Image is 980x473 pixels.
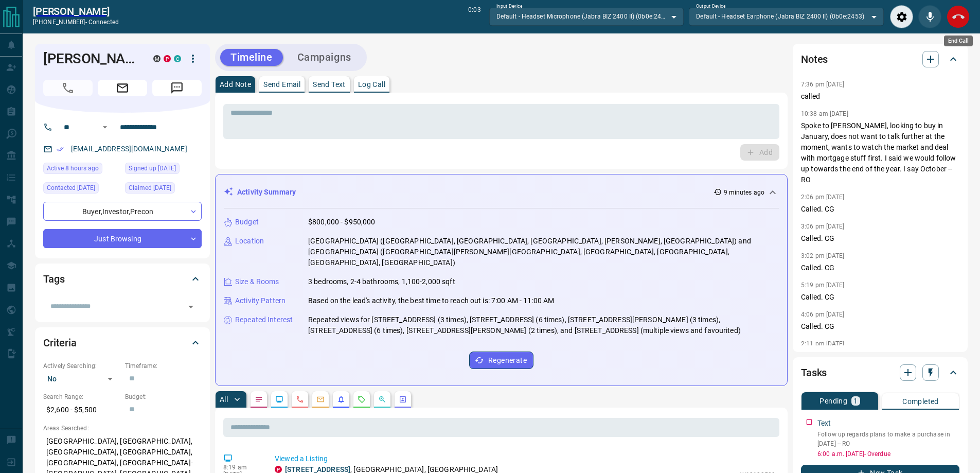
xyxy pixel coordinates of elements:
[496,3,523,10] label: Input Device
[43,163,120,177] div: Tue Oct 14 2025
[33,17,119,27] p: [PHONE_NUMBER] -
[308,295,554,306] p: Based on the lead's activity, the best time to reach out is: 7:00 AM - 11:00 AM
[944,36,973,46] div: End Call
[43,50,138,67] h1: [PERSON_NAME]
[399,395,407,404] svg: Agent Actions
[237,187,296,198] p: Activity Summary
[235,295,286,306] p: Activity Pattern
[801,292,959,303] p: Called. CG
[43,371,120,387] div: No
[801,340,845,347] p: 2:11 pm [DATE]
[337,395,345,404] svg: Listing Alerts
[71,145,187,153] a: [EMAIL_ADDRESS][DOMAIN_NAME]
[689,8,884,25] div: Default - Headset Earphone (Jabra BIZ 2400 II) (0b0e:2453)
[801,47,959,72] div: Notes
[801,364,827,381] h2: Tasks
[947,5,970,28] div: End Call
[43,229,202,248] div: Just Browsing
[129,163,176,173] span: Signed up [DATE]
[801,223,845,230] p: 3:06 pm [DATE]
[43,202,202,221] div: Buyer , Investor , Precon
[819,397,847,405] p: Pending
[263,81,300,88] p: Send Email
[57,146,64,153] svg: Email Verified
[358,81,385,88] p: Log Call
[724,188,764,197] p: 9 minutes ago
[817,430,959,448] p: Follow up regards plans to make a purchase in [DATE] -- RO
[801,311,845,318] p: 4:06 pm [DATE]
[43,271,64,287] h2: Tags
[918,5,941,28] div: Mute
[43,392,120,401] p: Search Range:
[33,5,119,17] a: [PERSON_NAME]
[801,262,959,273] p: Called. CG
[817,418,831,429] p: Text
[88,19,119,26] span: connected
[890,5,913,28] div: Audio Settings
[43,335,77,351] h2: Criteria
[801,194,845,201] p: 2:06 pm [DATE]
[296,395,304,404] svg: Calls
[43,80,93,96] span: Call
[316,395,325,404] svg: Emails
[99,121,111,133] button: Open
[235,236,264,247] p: Location
[43,424,202,433] p: Areas Searched:
[801,282,845,289] p: 5:19 pm [DATE]
[43,401,120,418] p: $2,600 - $5,500
[47,183,95,193] span: Contacted [DATE]
[308,314,779,336] p: Repeated views for [STREET_ADDRESS] (3 times), [STREET_ADDRESS] (6 times), [STREET_ADDRESS][PERSO...
[43,182,120,197] div: Sat Mar 29 2025
[255,395,263,404] svg: Notes
[235,276,279,287] p: Size & Rooms
[275,466,282,473] div: property.ca
[125,163,202,177] div: Wed Oct 03 2018
[853,397,858,405] p: 1
[235,217,259,227] p: Budget
[235,314,293,325] p: Repeated Interest
[43,330,202,355] div: Criteria
[125,392,202,401] p: Budget:
[378,395,386,404] svg: Opportunities
[220,49,283,66] button: Timeline
[287,49,362,66] button: Campaigns
[164,55,171,62] div: property.ca
[358,395,366,404] svg: Requests
[469,352,533,369] button: Regenerate
[98,80,147,96] span: Email
[184,300,198,314] button: Open
[43,361,120,371] p: Actively Searching:
[125,361,202,371] p: Timeframe:
[43,267,202,291] div: Tags
[223,464,259,471] p: 8:19 am
[152,80,202,96] span: Message
[801,321,959,332] p: Called. CG
[801,51,828,67] h2: Notes
[801,91,959,102] p: called
[902,398,939,405] p: Completed
[308,276,455,287] p: 3 bedrooms, 2-4 bathrooms, 1,100-2,000 sqft
[125,182,202,197] div: Wed Oct 03 2018
[801,110,848,117] p: 10:38 am [DATE]
[308,217,376,227] p: $800,000 - $950,000
[308,236,779,268] p: [GEOGRAPHIC_DATA] ([GEOGRAPHIC_DATA], [GEOGRAPHIC_DATA], [GEOGRAPHIC_DATA], [PERSON_NAME], [GEOGR...
[489,8,684,25] div: Default - Headset Microphone (Jabra BIZ 2400 II) (0b0e:2453)
[174,55,181,62] div: condos.ca
[801,360,959,385] div: Tasks
[468,5,480,28] p: 0:03
[220,81,251,88] p: Add Note
[47,163,99,173] span: Active 8 hours ago
[696,3,725,10] label: Output Device
[153,55,161,62] div: mrloft.ca
[220,396,228,403] p: All
[817,449,959,459] p: 6:00 a.m. [DATE] - Overdue
[801,120,959,185] p: Spoke to [PERSON_NAME], looking to buy in January, does not want to talk further at the moment, w...
[801,204,959,215] p: Called. CG
[801,233,959,244] p: Called. CG
[313,81,346,88] p: Send Text
[801,81,845,88] p: 7:36 pm [DATE]
[801,252,845,259] p: 3:02 pm [DATE]
[129,183,171,193] span: Claimed [DATE]
[275,395,283,404] svg: Lead Browsing Activity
